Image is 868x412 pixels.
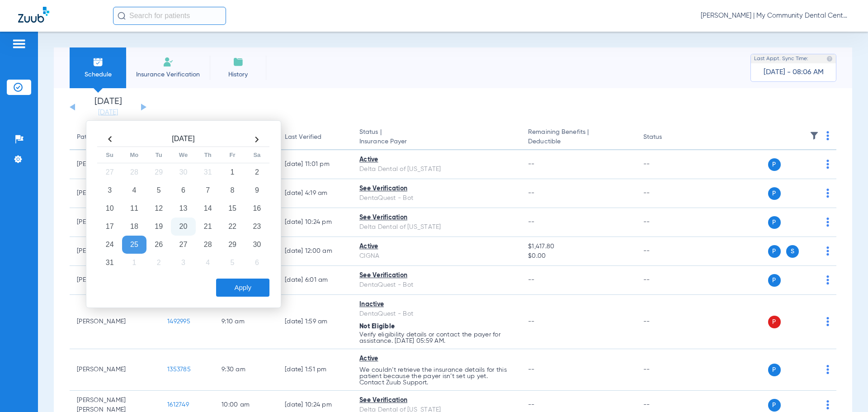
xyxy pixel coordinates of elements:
td: [DATE] 1:59 AM [278,295,352,349]
th: Status | [352,125,521,150]
img: filter.svg [810,131,819,140]
td: [DATE] 1:51 PM [278,349,352,391]
img: group-dot-blue.svg [826,317,829,326]
td: 9:30 AM [214,349,278,391]
td: [DATE] 12:00 AM [278,237,352,266]
td: -- [636,179,697,208]
span: -- [528,277,535,283]
img: History [233,57,244,67]
a: [DATE] [81,108,135,117]
p: We couldn’t retrieve the insurance details for this patient because the payer isn’t set up yet. C... [359,367,514,386]
span: Deductible [528,137,628,147]
img: group-dot-blue.svg [826,189,829,198]
td: -- [636,266,697,295]
img: group-dot-blue.svg [826,131,829,140]
span: 1492995 [167,318,190,325]
div: Last Verified [285,133,345,142]
span: History [217,70,259,79]
td: -- [636,349,697,391]
button: Apply [216,279,269,297]
span: -- [528,219,535,225]
span: -- [528,161,535,167]
td: [DATE] 6:01 AM [278,266,352,295]
iframe: Chat Widget [823,369,868,412]
span: S [786,245,799,258]
span: -- [528,402,535,408]
img: Zuub Logo [18,7,49,23]
td: -- [636,237,697,266]
img: group-dot-blue.svg [826,365,829,374]
div: See Verification [359,396,514,405]
span: P [768,216,781,229]
span: P [768,274,781,287]
span: $0.00 [528,251,628,261]
div: Active [359,354,514,364]
p: Verify eligibility details or contact the payer for assistance. [DATE] 05:59 AM. [359,331,514,344]
img: group-dot-blue.svg [826,275,829,284]
th: [DATE] [122,132,245,147]
span: P [768,399,781,412]
div: Patient Name [77,133,153,142]
span: Schedule [76,70,119,79]
div: See Verification [359,213,514,223]
div: DentaQuest - Bot [359,194,514,203]
td: [DATE] 11:01 PM [278,150,352,179]
span: -- [528,366,535,373]
span: P [768,364,781,376]
th: Status [636,125,697,150]
span: Insurance Verification [133,70,203,79]
li: [DATE] [81,97,135,117]
span: P [768,187,781,200]
td: [DATE] 10:24 PM [278,208,352,237]
span: $1,417.80 [528,242,628,251]
div: Delta Dental of [US_STATE] [359,223,514,232]
span: P [768,316,781,328]
span: [PERSON_NAME] | My Community Dental Centers [701,11,850,20]
img: group-dot-blue.svg [826,160,829,169]
div: See Verification [359,184,514,194]
span: Not Eligible [359,323,395,330]
div: Inactive [359,300,514,309]
span: Last Appt. Sync Time: [754,54,808,63]
img: group-dot-blue.svg [826,246,829,256]
div: DentaQuest - Bot [359,280,514,290]
div: Active [359,155,514,165]
img: group-dot-blue.svg [826,218,829,227]
span: 1612749 [167,402,189,408]
td: [PERSON_NAME] [70,349,160,391]
div: Patient Name [77,133,117,142]
span: P [768,158,781,171]
img: hamburger-icon [12,38,26,49]
td: 9:10 AM [214,295,278,349]
td: -- [636,150,697,179]
span: 1353785 [167,366,191,373]
input: Search for patients [113,7,226,25]
span: P [768,245,781,258]
td: -- [636,208,697,237]
div: See Verification [359,271,514,280]
div: CIGNA [359,251,514,261]
img: Schedule [93,57,104,67]
span: [DATE] - 08:06 AM [764,68,824,77]
div: Last Verified [285,133,321,142]
td: [PERSON_NAME] [70,295,160,349]
th: Remaining Benefits | [521,125,636,150]
div: DentaQuest - Bot [359,309,514,319]
img: Manual Insurance Verification [163,57,174,67]
img: Search Icon [118,12,126,20]
span: -- [528,190,535,196]
img: last sync help info [826,56,833,62]
div: Delta Dental of [US_STATE] [359,165,514,174]
span: -- [528,318,535,325]
td: [DATE] 4:19 AM [278,179,352,208]
div: Active [359,242,514,251]
span: Insurance Payer [359,137,514,147]
td: -- [636,295,697,349]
